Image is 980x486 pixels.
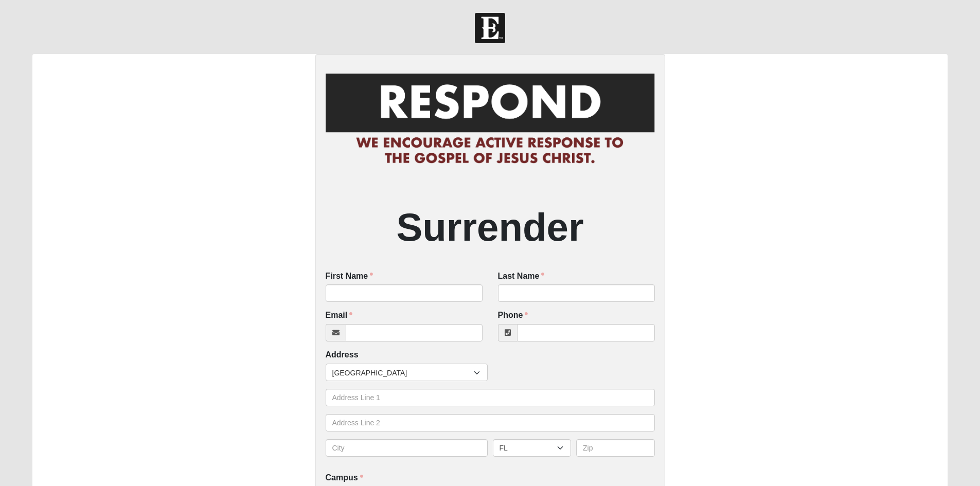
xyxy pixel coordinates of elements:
label: Campus [326,472,363,484]
label: Email [326,310,353,321]
input: City [326,439,488,457]
label: Address [326,349,359,361]
img: RespondCardHeader.png [326,64,655,174]
img: Church of Eleven22 Logo [475,13,505,43]
span: [GEOGRAPHIC_DATA] [332,364,474,382]
input: Zip [576,439,655,457]
h2: Surrender [326,204,655,250]
input: Address Line 1 [326,389,655,406]
label: First Name [326,271,373,282]
input: Address Line 2 [326,414,655,431]
label: Last Name [498,271,545,282]
label: Phone [498,310,528,321]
